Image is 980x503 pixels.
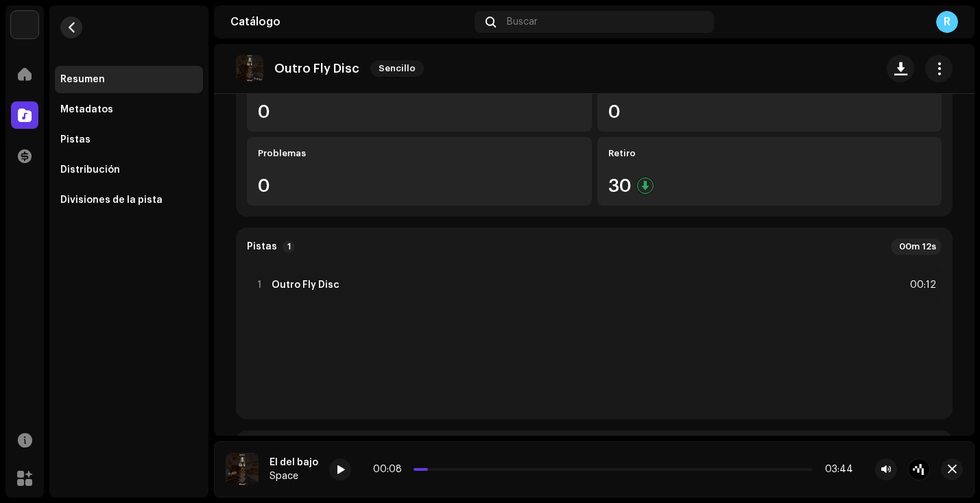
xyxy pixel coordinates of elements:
[270,471,318,482] div: Space
[11,11,38,38] img: 12fa97fa-896e-4643-8be8-3e34fc4377cf
[274,62,359,76] p: Outro Fly Disc
[60,134,91,145] div: Pistas
[906,277,936,293] div: 00:12
[891,238,942,255] div: 00m 12s
[373,464,408,475] div: 00:08
[258,148,581,159] div: Problemas
[60,164,120,175] div: Distribución
[226,453,259,486] img: 6cf596dc-0277-4d19-be6c-08af224c87c5
[60,74,105,85] div: Resumen
[507,16,538,27] span: Buscar
[60,104,113,115] div: Metadatos
[55,96,203,123] re-m-nav-item: Metadatos
[370,60,424,77] span: Sencillo
[230,16,469,27] div: Catálogo
[236,55,263,82] img: d984ec98-7d23-41bc-b7a8-e255a9e0b3f2
[608,148,931,159] div: Retiro
[936,11,958,33] div: R
[55,126,203,154] re-m-nav-item: Pistas
[247,241,277,252] strong: Pistas
[55,186,203,214] re-m-nav-item: Divisiones de la pista
[55,66,203,93] re-m-nav-item: Resumen
[60,195,163,206] div: Divisiones de la pista
[270,457,318,468] div: El del bajo
[283,241,295,253] p-badge: 1
[818,464,853,475] div: 03:44
[272,280,339,291] strong: Outro Fly Disc
[55,156,203,184] re-m-nav-item: Distribución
